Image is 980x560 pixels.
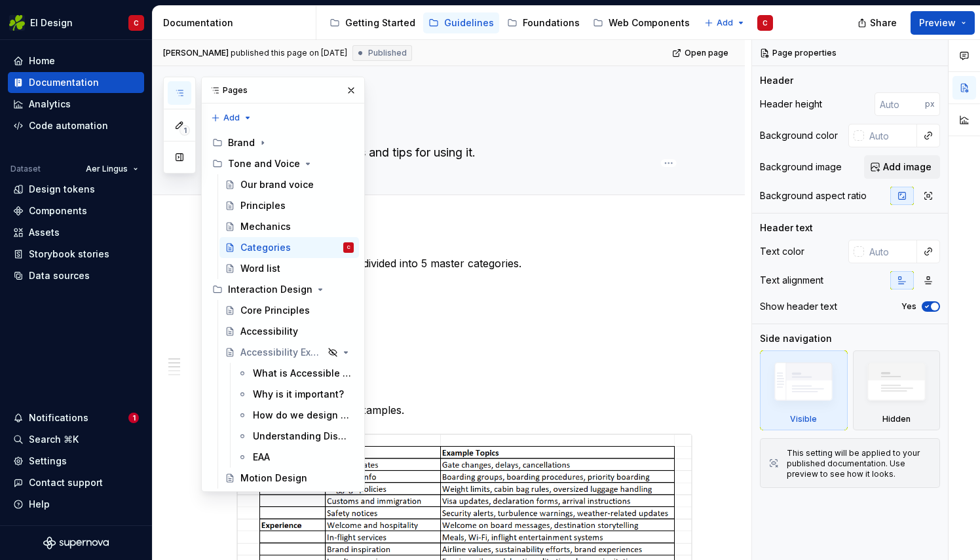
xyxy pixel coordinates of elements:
button: EI DesignC [3,9,149,37]
a: Components [8,200,144,221]
a: Design tokens [8,179,144,200]
div: published this page on [DATE] [231,48,347,58]
a: Mechanics [219,216,359,237]
span: [PERSON_NAME] [163,48,229,58]
button: Help [8,494,144,515]
div: C [347,241,350,254]
div: Documentation [163,16,311,29]
div: Notifications [29,411,88,424]
div: Documentation [29,76,99,89]
div: Accessibility Explained [240,346,324,359]
a: Core Principles [219,300,359,321]
span: Add [223,113,240,123]
div: Brand [207,132,359,153]
div: Search ⌘K [29,433,79,446]
a: Open page [668,44,734,62]
div: Text alignment [760,274,823,287]
a: Our brand voice [219,174,359,195]
div: Analytics [29,98,71,111]
a: Data sources [8,265,144,286]
button: Notifications1 [8,407,144,428]
a: CategoriesC [219,237,359,258]
div: Assets [29,226,60,239]
span: Aer Lingus [86,164,128,174]
div: Word list [240,262,280,275]
button: Search ⌘K [8,429,144,450]
div: Settings [29,455,67,468]
div: Tone and Voice [207,153,359,174]
div: EAA [253,451,270,464]
a: Home [8,50,144,71]
div: Background color [760,129,838,142]
button: Aer Lingus [80,160,144,178]
a: App Components [698,12,802,33]
a: Guidelines [423,12,499,33]
div: Page tree [324,10,698,36]
a: How do we design for Inclusivity? [232,405,359,426]
a: Web Components [588,12,695,33]
a: Accessibility [219,321,359,342]
div: Home [29,54,55,67]
div: Help [29,498,50,511]
a: Understanding Disability [232,426,359,447]
a: Assets [8,222,144,243]
div: Accessibility [240,325,298,338]
button: Add [207,109,256,127]
p: Our communications are divided into 5 master categories. [236,255,692,271]
div: Brand [228,136,255,149]
a: What is Accessible Design? [232,363,359,384]
div: Header height [760,98,822,111]
div: EI Design [30,16,73,29]
a: Getting Started [324,12,421,33]
a: Analytics [8,94,144,115]
p: Experience [252,308,692,324]
div: Guidelines [444,16,494,29]
a: Foundations [502,12,585,33]
div: Components [29,204,87,217]
input: Auto [864,240,917,263]
a: Settings [8,451,144,472]
svg: Supernova Logo [43,536,109,550]
textarea: Categories [234,108,690,140]
div: C [134,18,139,28]
button: Preview [911,11,975,35]
span: Open page [685,48,728,58]
a: Code automation [8,115,144,136]
span: Preview [919,16,956,29]
div: This setting will be applied to your published documentation. Use preview to see how it looks. [787,448,932,479]
span: Add [717,18,733,28]
span: 1 [128,413,139,423]
a: EAA [232,447,359,468]
a: Why is it important? [232,384,359,405]
div: Storybook stories [29,248,109,261]
div: Visible [760,350,848,430]
div: Interaction Design [228,283,312,296]
div: What is Accessible Design? [253,367,351,380]
div: Pages [202,77,364,103]
div: Tone and Voice [228,157,300,170]
button: Share [851,11,905,35]
div: How do we design for Inclusivity? [253,409,351,422]
input: Auto [864,124,917,147]
div: Side navigation [760,332,832,345]
div: Header [760,74,793,87]
div: Categories [240,241,291,254]
div: Our brand voice [240,178,314,191]
div: Web Components [609,16,690,29]
div: Understanding Disability [253,430,351,443]
a: Accessibility Explained [219,342,359,363]
button: Add [700,14,749,32]
button: Contact support [8,472,144,493]
a: Motion Design [219,468,359,489]
p: Reassurance [252,329,692,345]
span: Share [870,16,897,29]
div: Why is it important? [253,388,344,401]
span: 1 [179,125,190,136]
div: Background image [760,160,842,174]
textarea: What our brand voice is and tips for using it. [234,142,690,163]
div: Mechanics [240,220,291,233]
div: Hidden [853,350,941,430]
div: Core Principles [240,304,310,317]
div: Dataset [10,164,41,174]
